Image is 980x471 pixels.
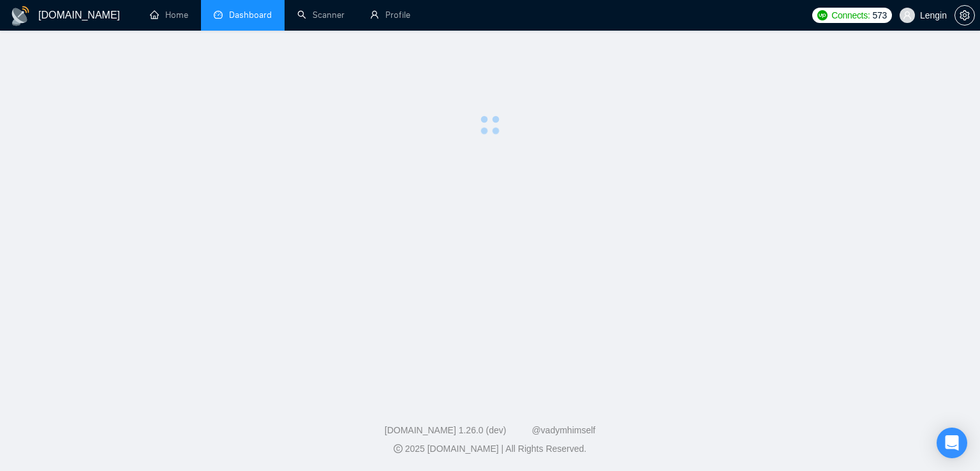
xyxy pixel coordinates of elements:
[10,442,970,456] div: 2025 [DOMAIN_NAME] | All Rights Reserved.
[297,10,345,20] a: searchScanner
[954,10,975,20] a: setting
[531,425,595,435] a: @vadymhimself
[954,5,975,26] button: setting
[394,444,403,453] span: copyright
[385,425,507,435] a: [DOMAIN_NAME] 1.26.0 (dev)
[150,10,188,20] a: homeHome
[229,10,272,20] span: Dashboard
[937,428,967,458] div: Open Intercom Messenger
[955,10,974,20] span: setting
[903,11,912,20] span: user
[214,10,223,19] span: dashboard
[872,8,886,22] span: 573
[370,10,410,20] a: userProfile
[817,10,828,20] img: upwork-logo.png
[10,6,31,26] img: logo
[831,8,870,22] span: Connects:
